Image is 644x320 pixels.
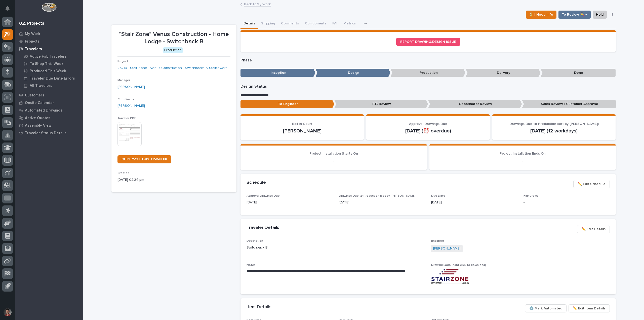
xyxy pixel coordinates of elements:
span: Ball In Court [292,122,312,126]
button: ⏳ I Need Info [526,11,556,19]
span: To Review 👨‍🏭 → [562,12,587,18]
span: Description [247,239,263,242]
span: Due Date [431,194,445,197]
a: To Shop This Week [19,60,83,67]
span: DUPLICATE THIS TRAVELER [122,158,167,161]
h2: Item Details [247,304,271,310]
span: Traveler PDF [117,117,136,120]
span: ✏️ Edit Item Details [573,305,606,311]
span: ✏️ Edit Schedule [578,181,606,187]
a: Projects [15,38,83,45]
img: Workspace Logo [42,3,56,12]
button: Metrics [340,19,359,29]
p: To Shop This Week [30,62,63,66]
p: All Travelers [30,84,52,88]
a: Travelers [15,45,83,53]
button: Components [302,19,329,29]
span: Manager [117,79,130,82]
p: Onsite Calendar [25,101,54,105]
span: ⏳ I Need Info [529,12,553,18]
span: ⚙️ Mark Automated [529,305,562,311]
p: Coordinator Review [428,100,522,108]
p: Automated Drawings [25,108,62,113]
button: Hold [593,11,607,19]
p: Production [390,69,465,77]
p: Traveler Due Date Errors [30,76,75,81]
p: - [435,158,610,164]
p: Projects [25,39,39,44]
p: [DATE] (⏰ overdue) [372,128,484,134]
span: Project Installation Ends On [500,152,546,155]
span: Coordinator [117,98,135,101]
span: Engineer [431,239,444,242]
p: Produced This Week [30,69,66,74]
button: ✏️ Edit Item Details [569,304,610,312]
button: Shipping [258,19,278,29]
a: 26713 - Stair Zone - Venus Construction - Switchbacks & Stairtowers [117,65,227,71]
span: Drawings Due to Production (set by [PERSON_NAME]) [509,122,599,126]
p: *Stair Zone* Venus Construction - Home Lodge - Switchback B [117,31,230,45]
span: Drawing Logo (right-click to download) [431,264,486,267]
a: [PERSON_NAME] [117,103,145,109]
p: Assembly View [25,123,51,128]
button: FAI [329,19,340,29]
a: Produced This Week [19,67,83,75]
p: My Work [25,32,40,36]
button: ⚙️ Mark Automated [525,304,567,312]
span: Project [117,60,128,63]
p: P.E. Review [334,100,428,108]
img: FTr2P-M88p-ZwraWFpo0zD_Y4R3yqFru_pTnwOprtaU [431,269,469,284]
h2: Traveler Details [247,225,279,231]
h2: Schedule [247,180,266,186]
a: Traveler Status Details [15,129,83,137]
a: Traveler Due Date Errors [19,75,83,82]
a: Active Fab Travelers [19,53,83,60]
a: Active Quotes [15,114,83,122]
p: [DATE] [339,200,425,205]
button: users-avatar [2,307,13,317]
button: Notifications [2,3,13,14]
a: Assembly View [15,122,83,129]
p: [PERSON_NAME] [247,128,358,134]
span: Drawings Due to Production (set by [PERSON_NAME]) [339,194,417,197]
button: Comments [278,19,302,29]
p: Design Status [240,84,616,89]
a: REPORT DRAWING/DESIGN ISSUE [396,38,460,46]
p: Done [541,69,616,77]
p: Active Quotes [25,116,50,120]
div: 02. Projects [19,21,44,26]
div: Notifications [6,6,13,14]
a: My Work [15,30,83,38]
span: REPORT DRAWING/DESIGN ISSUE [400,40,456,44]
a: Customers [15,91,83,99]
span: ✏️ Edit Details [581,226,606,232]
a: Onsite Calendar [15,99,83,106]
a: [PERSON_NAME] [433,246,461,251]
a: All Travelers [19,82,83,89]
p: [DATE] [431,200,517,205]
button: ✏️ Edit Details [577,225,610,233]
button: Details [240,19,258,29]
p: [DATE] [247,200,333,205]
p: Delivery [466,69,541,77]
p: Travelers [25,47,42,51]
p: Customers [25,93,44,98]
p: - [247,158,421,164]
button: To Review 👨‍🏭 → [558,11,591,19]
p: Sales Review / Customer Approval [522,100,616,108]
a: [PERSON_NAME] [117,84,145,90]
div: Production [163,47,183,53]
p: To Engineer [240,100,334,108]
p: Active Fab Travelers [30,54,67,59]
p: Switchback B [247,245,425,250]
p: - [524,200,610,205]
span: Project Installation Starts On [309,152,358,155]
span: Fab Crews [524,194,538,197]
span: Approval Drawings Due [247,194,280,197]
p: [DATE] (12 workdays) [498,128,610,134]
p: [DATE] 02:24 pm [117,177,230,183]
p: Inception [240,69,315,77]
button: ✏️ Edit Schedule [573,180,610,188]
p: Phase [240,58,616,63]
span: Notes [247,264,256,267]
